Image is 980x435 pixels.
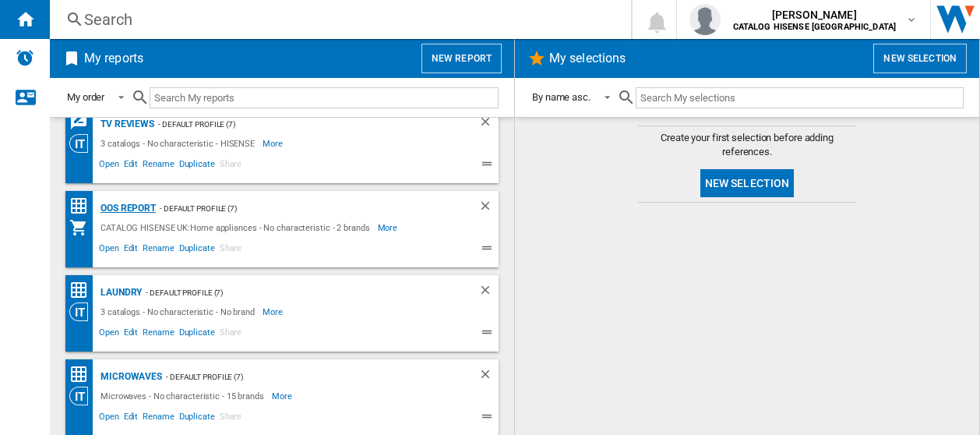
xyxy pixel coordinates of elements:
[97,157,122,175] span: Open
[69,134,97,153] div: Category View
[700,169,795,197] button: New selection
[97,302,263,321] div: 3 catalogs - No characteristic - No brand
[217,325,245,344] span: Share
[97,241,122,260] span: Open
[272,387,294,405] span: More
[378,218,400,237] span: More
[97,387,272,405] div: Microwaves - No characteristic - 15 brands
[873,44,967,73] button: New selection
[263,302,285,321] span: More
[689,4,721,35] img: profile.jpg
[177,241,217,260] span: Duplicate
[478,367,499,387] div: Delete
[97,134,263,153] div: 3 catalogs - No characteristic - HISENSE
[69,365,97,384] div: Price Matrix
[97,218,378,237] div: CATALOG HISENSE UK:Home appliances - No characteristic - 2 brands
[84,9,590,30] div: Search
[69,387,97,405] div: Category View
[532,91,590,103] div: By name asc.
[69,196,97,216] div: Price Matrix
[150,87,499,108] input: Search My reports
[69,112,97,132] div: REVIEWS Matrix
[733,7,897,23] span: [PERSON_NAME]
[140,241,176,260] span: Rename
[16,48,34,67] img: alerts-logo.svg
[162,367,447,387] div: - Default profile (7)
[69,281,97,300] div: Price Matrix
[69,302,97,321] div: Category View
[142,283,447,302] div: - Default profile (7)
[97,199,156,218] div: OOS REPORT
[638,131,856,159] span: Create your first selection before adding references.
[478,283,499,302] div: Delete
[217,157,245,175] span: Share
[154,115,447,134] div: - Default profile (7)
[140,157,176,175] span: Rename
[177,409,217,428] span: Duplicate
[97,409,122,428] span: Open
[140,325,176,344] span: Rename
[733,22,897,32] b: CATALOG HISENSE [GEOGRAPHIC_DATA]
[122,325,141,344] span: Edit
[177,157,217,175] span: Duplicate
[263,134,285,153] span: More
[421,44,502,73] button: New report
[97,325,122,344] span: Open
[122,241,141,260] span: Edit
[546,44,629,73] h2: My selections
[177,325,217,344] span: Duplicate
[67,91,104,103] div: My order
[217,241,245,260] span: Share
[636,87,964,108] input: Search My selections
[81,44,146,73] h2: My reports
[140,409,176,428] span: Rename
[122,409,141,428] span: Edit
[97,367,162,387] div: Microwaves
[97,283,142,302] div: Laundry
[478,199,499,218] div: Delete
[478,115,499,134] div: Delete
[156,199,447,218] div: - Default profile (7)
[69,218,97,237] div: My Assortment
[97,115,154,134] div: TV Reviews
[217,409,245,428] span: Share
[122,157,141,175] span: Edit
